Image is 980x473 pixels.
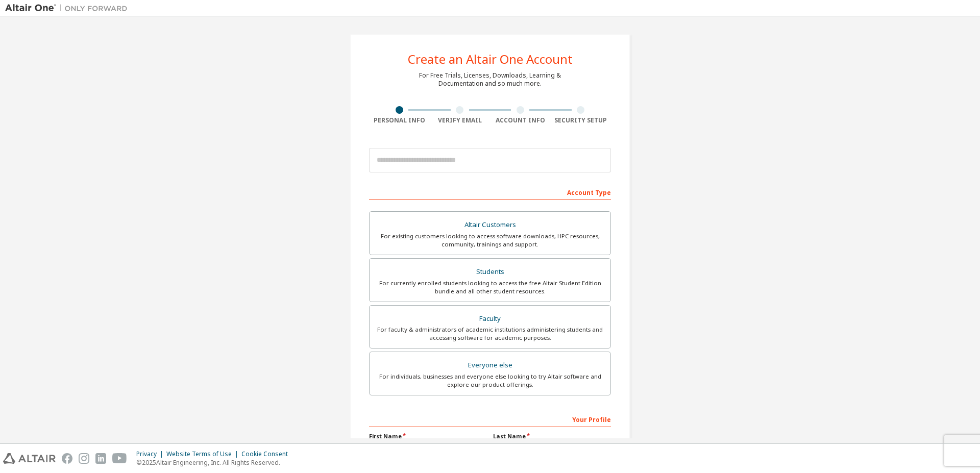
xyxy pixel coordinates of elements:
[490,116,551,125] div: Account Info
[62,453,72,464] img: facebook.svg
[376,312,604,326] div: Faculty
[369,411,611,427] div: Your Profile
[3,453,56,464] img: altair_logo.svg
[95,453,106,464] img: linkedin.svg
[376,232,604,248] div: For existing customers looking to access software downloads, HPC resources, community, trainings ...
[136,450,166,458] div: Privacy
[376,358,604,372] div: Everyone else
[376,265,604,279] div: Students
[408,53,573,65] div: Create an Altair One Account
[5,3,133,13] img: Altair One
[79,453,89,464] img: instagram.svg
[551,116,611,125] div: Security Setup
[419,71,561,88] div: For Free Trials, Licenses, Downloads, Learning & Documentation and so much more.
[369,432,487,440] label: First Name
[112,453,127,464] img: youtube.svg
[376,218,604,232] div: Altair Customers
[369,116,430,125] div: Personal Info
[241,450,294,458] div: Cookie Consent
[376,372,604,389] div: For individuals, businesses and everyone else looking to try Altair software and explore our prod...
[376,279,604,295] div: For currently enrolled students looking to access the free Altair Student Edition bundle and all ...
[369,184,611,200] div: Account Type
[166,450,241,458] div: Website Terms of Use
[376,326,604,342] div: For faculty & administrators of academic institutions administering students and accessing softwa...
[493,432,611,440] label: Last Name
[136,458,294,467] p: © 2025 Altair Engineering, Inc. All Rights Reserved.
[430,116,491,125] div: Verify Email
